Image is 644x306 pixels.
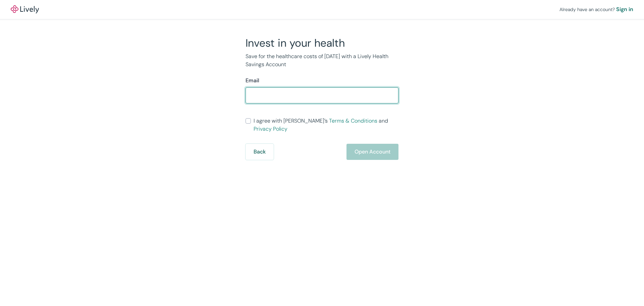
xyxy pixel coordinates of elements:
h2: Invest in your health [246,36,398,50]
a: LivelyLively [11,5,39,13]
span: I agree with [PERSON_NAME]’s and [254,117,398,133]
a: Terms & Conditions [329,117,377,124]
a: Sign in [616,5,633,13]
label: Email [246,77,259,85]
img: Lively [11,5,39,13]
p: Save for the healthcare costs of [DATE] with a Lively Health Savings Account [246,52,398,69]
button: Back [246,144,274,160]
div: Already have an account? [559,5,633,13]
a: Privacy Policy [254,125,287,132]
